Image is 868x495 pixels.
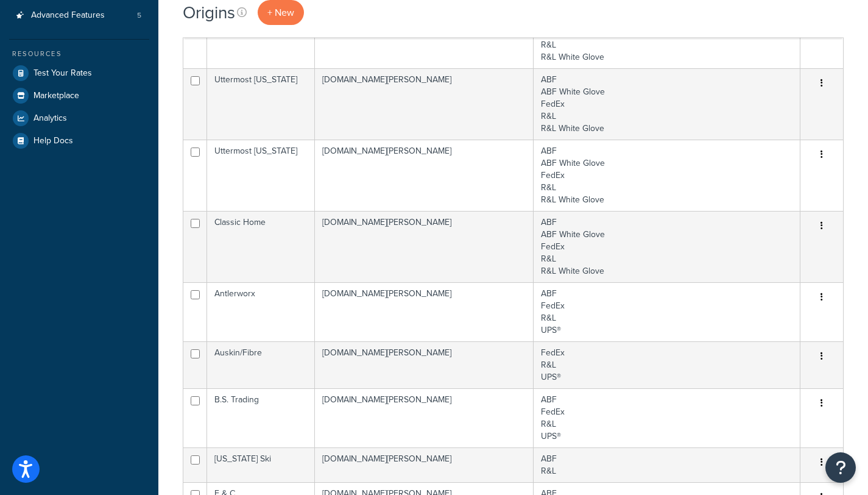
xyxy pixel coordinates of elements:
span: Analytics [34,113,67,124]
td: Antlerworx [207,282,315,341]
li: Advanced Features [9,4,149,27]
span: Advanced Features [31,10,105,21]
td: Classic Home [207,211,315,282]
td: [DOMAIN_NAME][PERSON_NAME] [315,282,534,341]
span: Marketplace [34,91,79,101]
td: [DOMAIN_NAME][PERSON_NAME] [315,388,534,447]
span: Test Your Rates [34,68,92,79]
h1: Origins [183,1,235,24]
td: B.S. Trading [207,388,315,447]
td: FedEx R&L UPS® [534,341,800,388]
td: ABF FedEx R&L UPS® [534,388,800,447]
a: Help Docs [9,130,149,152]
td: Uttermost [US_STATE] [207,68,315,140]
button: Open Resource Center [825,452,856,483]
td: ABF ABF White Glove FedEx R&L R&L White Glove [534,211,800,282]
a: Advanced Features 5 [9,4,149,27]
td: [US_STATE] Ski [207,447,315,482]
td: [DOMAIN_NAME][PERSON_NAME] [315,140,534,211]
td: ABF ABF White Glove FedEx R&L R&L White Glove [534,140,800,211]
td: Uttermost [US_STATE] [207,140,315,211]
a: Marketplace [9,85,149,107]
a: Analytics [9,107,149,129]
td: [DOMAIN_NAME][PERSON_NAME] [315,211,534,282]
span: 5 [137,10,141,21]
span: + New [267,5,294,20]
td: [DOMAIN_NAME][PERSON_NAME] [315,447,534,482]
td: ABF ABF White Glove FedEx R&L R&L White Glove [534,68,800,140]
td: [DOMAIN_NAME][PERSON_NAME] [315,68,534,140]
td: ABF R&L [534,447,800,482]
td: [DOMAIN_NAME][PERSON_NAME] [315,341,534,388]
div: Resources [9,49,149,59]
td: Auskin/Fibre [207,341,315,388]
a: Test Your Rates [9,62,149,84]
span: Help Docs [34,136,73,146]
td: ABF FedEx R&L UPS® [534,282,800,341]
